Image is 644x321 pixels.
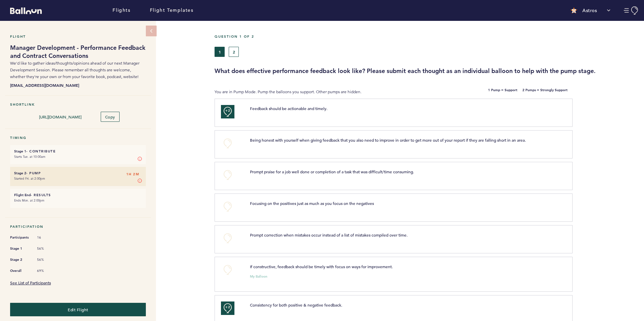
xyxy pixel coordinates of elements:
b: 2 Pumps = Strongly Support [522,88,568,95]
span: Consistency for both positive & negative feedback. [250,302,342,308]
span: +2 [225,107,230,114]
p: Astros [582,7,597,14]
svg: Balloon [10,7,42,14]
a: See List of Participants [10,280,51,285]
h5: Question 1 of 2 [215,34,639,39]
h5: Flight [10,34,146,39]
button: 1 [215,47,225,57]
h6: - Results [14,193,142,197]
span: 56% [37,246,57,251]
h6: - Contribute [14,149,142,153]
span: Overall [10,267,30,274]
h3: What does effective performance feedback look like? Please submit each thought as an individual b... [215,67,639,75]
h5: Participation [10,224,146,229]
h5: Timing [10,136,146,140]
button: Astros [567,4,614,17]
h1: Manager Development - Performance Feedback and Contract Conversations [10,44,146,60]
span: If constructive, feedback should be timely with focus on ways for improvement. [250,264,393,269]
small: Flight End [14,193,31,197]
h5: Shortlink [10,102,146,107]
span: Stage 2 [10,256,30,263]
h6: - Pump [14,171,142,175]
button: Manage Account [624,6,639,15]
span: Being honest with yourself when giving feedback that you also need to improve in order to get mor... [250,137,526,143]
span: We'd like to gather ideas/thoughts/opinions ahead of our next Manager Development Session. Please... [10,61,139,79]
span: Prompt correction when mistakes occur instead of a list of mistakes compiled over time. [250,232,408,238]
span: Focusing on the positives just as much as you focus on the negatives [250,201,374,206]
span: Participants [10,234,30,241]
span: +2 [225,304,230,311]
span: Copy [105,114,115,119]
small: Stage 1 [14,149,26,153]
button: Edit Flight [10,303,146,316]
time: Started Fri. at 2:00pm [14,176,45,181]
span: 69% [37,269,57,273]
a: Flight Templates [150,7,194,14]
a: Flights [112,7,130,14]
time: Ends Mon. at 2:00pm [14,198,44,203]
span: Edit Flight [68,307,88,312]
button: Copy [101,112,120,122]
span: Feedback should be actionable and timely. [250,106,327,111]
span: Stage 1 [10,245,30,252]
small: My Balloon [250,275,267,278]
button: 2 [229,47,239,57]
button: +2 [221,301,234,315]
p: You are in Pump Mode. Pump the balloons you support. Other pumps are hidden. [215,88,424,95]
small: Stage 2 [14,171,26,175]
span: 56% [37,257,57,262]
time: Starts Tue. at 10:00am [14,154,45,159]
b: 1 Pump = Support [488,88,517,95]
span: 1H 2M [126,171,139,178]
span: 16 [37,235,57,240]
span: Prompt praise for a job well done or completion of a task that was difficult/time consuming. [250,169,414,174]
a: Balloon [5,7,42,14]
b: [EMAIL_ADDRESS][DOMAIN_NAME] [10,82,146,88]
button: +2 [221,105,234,118]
